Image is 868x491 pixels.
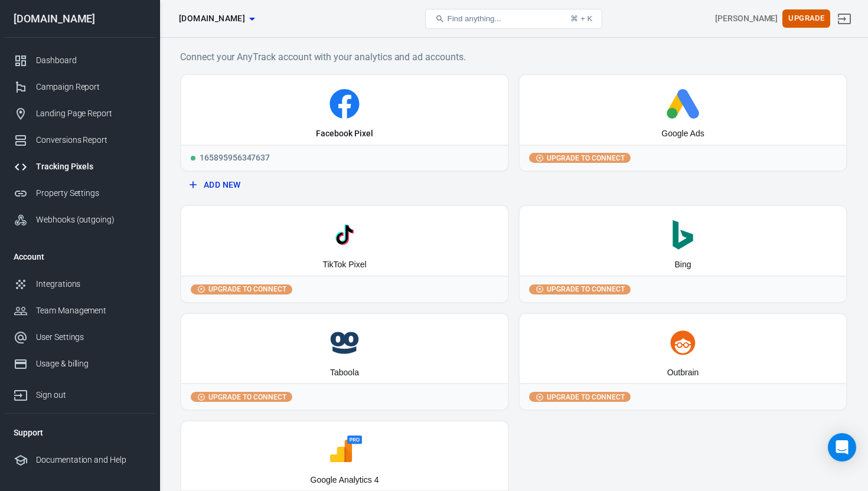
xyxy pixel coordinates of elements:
a: Tracking Pixels [4,153,155,180]
span: Upgrade to connect [206,284,289,294]
div: Dashboard [36,54,146,67]
div: User Settings [36,331,146,343]
button: Google AdsUpgrade to connect [518,74,847,172]
button: [DOMAIN_NAME] [174,8,259,30]
a: Property Settings [4,180,155,207]
a: Integrations [4,271,155,297]
button: Upgrade [782,9,830,28]
button: OutbrainUpgrade to connect [518,313,847,411]
button: Add New [185,174,504,196]
div: Outbrain [667,367,699,379]
div: Facebook Pixel [316,128,373,140]
li: Account [4,243,155,271]
div: Campaign Report [36,81,146,93]
a: Sign out [4,377,155,408]
div: Google Analytics 4 [311,474,379,486]
a: Usage & billing [4,351,155,377]
button: Find anything...⌘ + K [425,9,602,29]
a: Sign out [830,5,859,33]
a: Landing Page Report [4,100,155,127]
div: Usage & billing [36,358,146,370]
a: Facebook PixelRunning165895956347637 [180,74,509,172]
span: Upgrade to connect [544,284,627,294]
div: Google Ads [661,128,704,140]
div: Team Management [36,305,146,317]
div: [DOMAIN_NAME] [4,14,155,24]
h6: Connect your AnyTrack account with your analytics and ad accounts. [180,50,847,64]
div: Bing [674,259,691,271]
div: Account id: Ghki4vdQ [715,12,778,25]
div: Open Intercom Messenger [828,433,856,461]
a: Webhooks (outgoing) [4,207,155,233]
span: Running [191,156,195,161]
div: TikTok Pixel [322,259,366,271]
span: Upgrade to connect [544,153,627,163]
button: TaboolaUpgrade to connect [180,313,509,411]
span: Find anything... [447,14,501,23]
div: Taboola [330,367,359,379]
div: Property Settings [36,187,146,199]
a: Team Management [4,297,155,324]
div: ⌘ + K [570,14,592,23]
div: Sign out [36,389,146,401]
button: BingUpgrade to connect [518,205,847,303]
span: Upgrade to connect [544,392,627,402]
div: Conversions Report [36,134,146,146]
div: Landing Page Report [36,107,146,120]
span: thrivecart.com [179,11,245,26]
div: Tracking Pixels [36,161,146,173]
div: Webhooks (outgoing) [36,214,146,226]
a: Dashboard [4,47,155,74]
div: Documentation and Help [36,454,146,466]
div: 165895956347637 [181,145,508,171]
div: Integrations [36,278,146,290]
a: User Settings [4,324,155,351]
a: Conversions Report [4,127,155,153]
a: Campaign Report [4,74,155,100]
button: TikTok PixelUpgrade to connect [180,205,509,303]
li: Support [4,418,155,447]
span: Upgrade to connect [206,392,289,402]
